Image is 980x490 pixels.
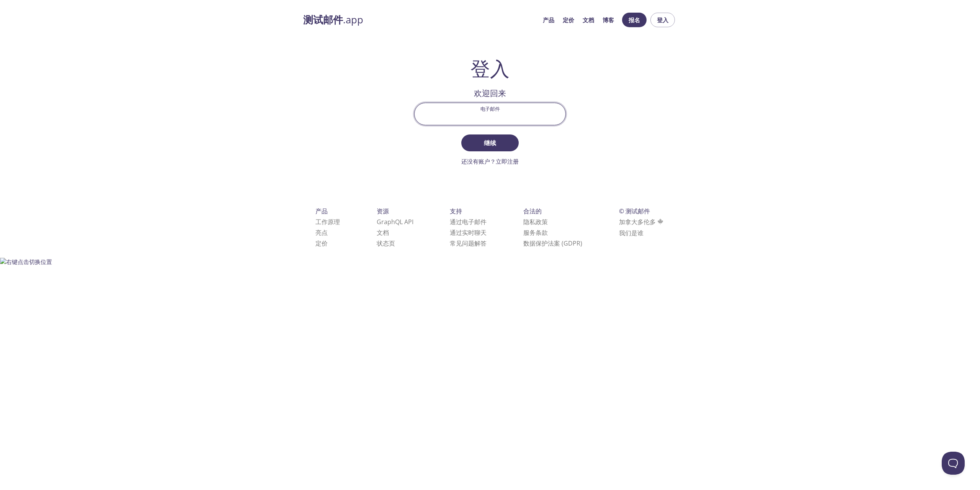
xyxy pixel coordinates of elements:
[650,13,675,27] button: 登入
[523,239,582,247] a: 数据保护法案 (GDPR)
[622,13,647,27] button: 报名
[543,16,554,24] font: 产品
[450,228,487,237] font: 通过实时聊天
[474,239,487,247] font: 解答
[315,207,328,215] font: 产品
[377,228,389,237] a: 文档
[450,239,474,247] font: 常见问题
[523,207,542,215] font: 合法的
[619,218,656,226] font: 加拿大多伦多
[619,207,650,215] font: © 测试邮件
[303,13,537,26] a: 测试邮件.app
[563,16,574,24] font: 定价
[583,16,594,24] font: 文档
[315,239,328,247] a: 定价
[315,228,328,237] a: 亮点
[377,239,395,247] a: 状态页
[343,13,363,26] font: .app
[303,13,343,26] font: 测试邮件
[450,218,487,226] font: 通过电子邮件
[619,229,644,237] a: 我们是谁
[942,452,965,475] iframe: 求助童子军信标 - 开放
[523,228,548,237] a: 服务条款
[583,15,594,25] a: 文档
[470,55,510,82] font: 登入
[461,134,519,151] button: 继续
[474,87,506,98] font: 欢迎回来
[543,15,554,25] a: 产品
[563,15,574,25] a: 定价
[377,207,389,215] font: 资源
[450,207,462,215] font: 支持
[461,157,519,165] a: 还没有账户？立即注册
[603,15,614,25] a: 博客
[315,218,340,226] a: 工作原理
[629,16,640,24] font: 报名
[523,218,548,226] a: 隐私政策
[377,218,413,226] a: GraphQL API
[484,139,496,147] font: 继续
[603,16,614,24] font: 博客
[657,16,668,24] font: 登入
